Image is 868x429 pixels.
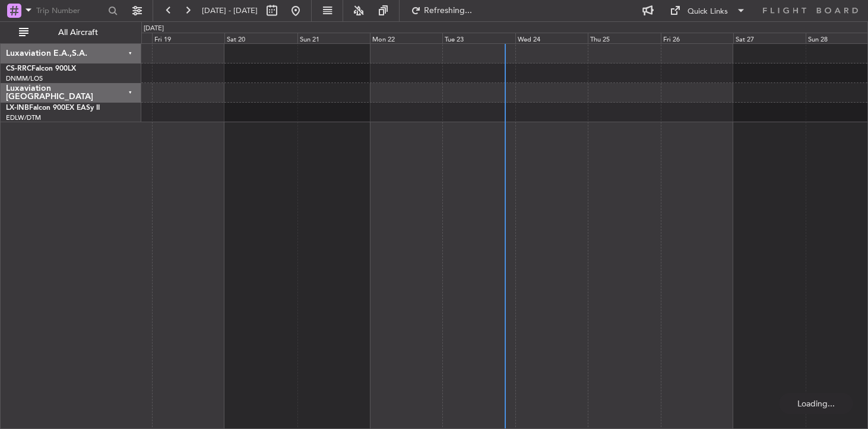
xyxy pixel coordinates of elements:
div: Tue 23 [442,33,515,43]
button: Refreshing... [406,1,477,20]
div: Sun 21 [297,33,370,43]
div: Fri 19 [152,33,224,43]
a: LX-INBFalcon 900EX EASy II [6,104,100,112]
span: [DATE] - [DATE] [202,5,258,16]
div: Quick Links [688,6,728,18]
a: CS-RRCFalcon 900LX [6,65,76,72]
button: Quick Links [664,1,752,20]
a: DNMM/LOS [6,74,43,83]
span: CS-RRC [6,65,31,72]
span: All Aircraft [31,28,125,37]
span: LX-INB [6,104,29,112]
span: Refreshing... [423,7,473,15]
div: Thu 25 [588,33,660,43]
button: All Aircraft [13,23,129,42]
div: Mon 22 [370,33,442,43]
div: Loading... [779,393,853,414]
a: EDLW/DTM [6,113,41,122]
div: Sat 27 [733,33,806,43]
div: Fri 26 [661,33,733,43]
div: [DATE] [144,24,164,34]
div: Wed 24 [515,33,588,43]
div: Sat 20 [224,33,297,43]
input: Trip Number [36,2,104,20]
